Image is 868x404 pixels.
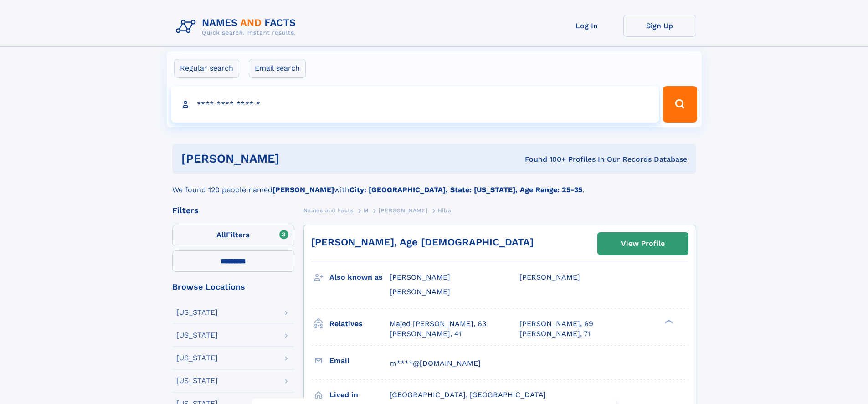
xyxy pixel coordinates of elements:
[272,185,334,194] b: [PERSON_NAME]
[623,15,696,37] a: Sign Up
[303,205,354,216] a: Names and Facts
[519,273,580,281] span: [PERSON_NAME]
[438,207,451,214] span: Hiba
[329,387,390,403] h3: Lived in
[349,185,582,194] b: City: [GEOGRAPHIC_DATA], State: [US_STATE], Age Range: 25-35
[172,283,294,291] div: Browse Locations
[390,273,450,281] span: [PERSON_NAME]
[519,329,591,339] a: [PERSON_NAME], 71
[172,206,294,215] div: Filters
[379,205,427,216] a: [PERSON_NAME]
[390,390,546,399] span: [GEOGRAPHIC_DATA], [GEOGRAPHIC_DATA]
[174,59,239,78] label: Regular search
[663,86,697,123] button: Search Button
[598,233,688,255] a: View Profile
[216,230,226,239] span: All
[390,287,450,296] span: [PERSON_NAME]
[172,15,303,39] img: Logo Names and Facts
[176,332,218,339] div: [US_STATE]
[171,86,659,123] input: search input
[172,174,696,195] div: We found 120 people named with .
[181,153,402,164] h1: [PERSON_NAME]
[172,225,294,246] label: Filters
[249,59,306,78] label: Email search
[176,309,218,316] div: [US_STATE]
[329,353,390,368] h3: Email
[176,354,218,362] div: [US_STATE]
[663,318,673,324] div: ❯
[519,319,593,329] a: [PERSON_NAME], 69
[329,316,390,332] h3: Relatives
[379,207,427,214] span: [PERSON_NAME]
[390,319,486,329] a: Majed [PERSON_NAME], 63
[311,236,534,248] a: [PERSON_NAME], Age [DEMOGRAPHIC_DATA]
[329,270,390,285] h3: Also known as
[364,205,369,216] a: M
[621,233,665,254] div: View Profile
[364,207,369,214] span: M
[390,329,462,339] a: [PERSON_NAME], 41
[176,377,218,384] div: [US_STATE]
[550,15,623,37] a: Log In
[402,154,687,164] div: Found 100+ Profiles In Our Records Database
